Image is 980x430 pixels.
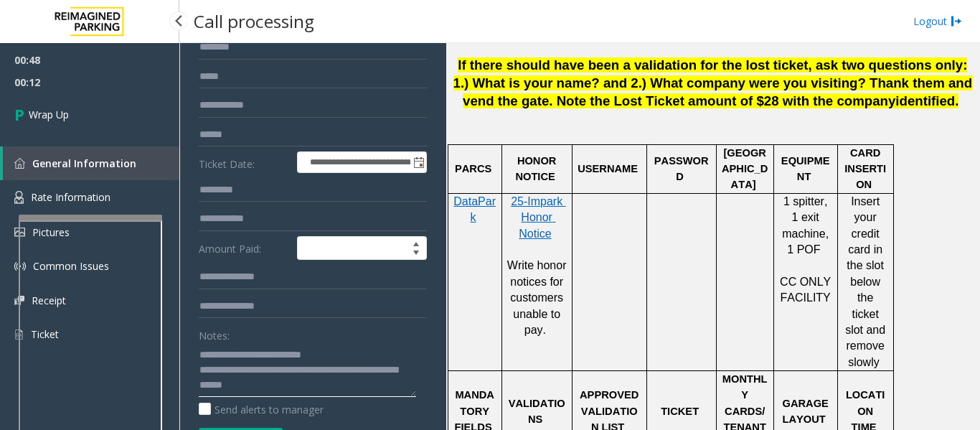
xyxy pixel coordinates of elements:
span: identified [895,93,955,108]
a: 25-Impark Honor Notice [511,196,565,240]
span: Wrap Up [29,107,69,122]
h3: Call processing [187,4,321,39]
span: TICKET [661,406,699,417]
span: 25-Impark Honor Notice [511,195,565,240]
img: 'icon' [14,228,25,237]
span: HONOR NOTICE [515,155,559,182]
img: logout [951,14,962,29]
label: Ticket Date: [195,151,293,173]
span: Decrease value [406,248,426,260]
img: 'icon' [14,191,24,204]
span: CARD INSERTION [844,147,886,191]
span: Insert your credit card in the slot below the ticket slot and remove slowly [845,195,889,368]
label: Amount Paid: [195,236,293,261]
span: VALIDATIONS [509,398,565,425]
img: 'icon' [14,296,24,305]
a: General Information [3,146,179,180]
span: USERNAME [578,163,638,174]
span: PARCS [455,163,491,174]
img: 'icon' [14,328,24,341]
label: Notes: [199,323,230,343]
label: Send alerts to manager [199,402,324,417]
span: 1 spitter, 1 exit machine, 1 POF [782,195,831,256]
span: If there should have been a validation for the lost ticket, ask two questions only: 1.) What is y... [453,57,973,108]
span: General Information [32,156,136,170]
span: Write honor notices for customers unable to pay. [507,259,570,336]
span: Toggle popup [410,152,426,172]
span: Rate Information [31,190,110,204]
span: EQUIPMENT [781,155,830,182]
img: 'icon' [14,158,25,169]
a: DataPark [453,196,496,223]
span: PASSWORD [654,155,709,182]
span: Increase value [406,237,426,248]
span: GARAGE LAYOUT [782,398,831,425]
span: [GEOGRAPHIC_DATA] [722,147,768,191]
span: . [955,93,958,108]
span: CC ONLY FACILITY [780,276,834,304]
a: Logout [913,14,962,29]
img: 'icon' [14,261,26,272]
